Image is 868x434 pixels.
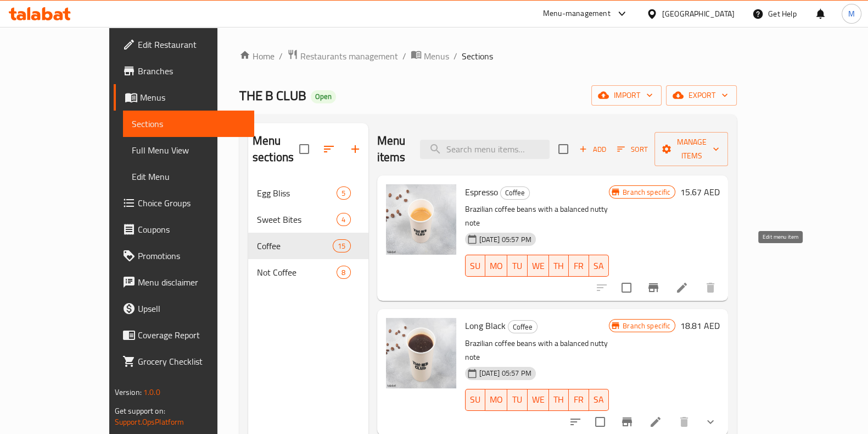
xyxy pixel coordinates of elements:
span: 4 [337,215,350,225]
h2: Menu items [377,133,407,166]
nav: Menu sections [248,175,368,290]
button: TH [549,255,569,277]
span: export [675,89,728,102]
span: 5 [337,188,350,199]
span: SU [470,258,481,274]
a: Coverage Report [114,322,254,348]
span: TH [553,258,565,274]
span: Sections [462,50,493,63]
button: Add [575,141,610,158]
span: Menus [424,50,449,63]
span: Open [311,92,336,101]
button: SU [465,389,485,411]
button: export [666,85,737,106]
span: Coffee [501,186,529,199]
a: Menus [411,49,449,63]
button: SA [589,255,609,277]
li: / [402,50,406,63]
span: Menus [140,91,245,104]
button: Add section [342,136,368,162]
span: THE B CLUB [239,83,306,108]
div: Coffee15 [248,233,368,259]
button: import [591,85,662,106]
div: Not Coffee8 [248,259,368,285]
span: Grocery Checklist [138,355,245,368]
button: WE [528,389,549,411]
a: Upsell [114,295,254,322]
div: Egg Bliss [257,186,337,200]
span: Edit Menu [132,170,245,183]
span: Sort sections [316,136,342,162]
span: Sort items [610,141,654,158]
nav: breadcrumb [239,49,737,63]
span: Upsell [138,302,245,315]
div: items [337,186,350,200]
span: Coffee [508,321,537,333]
span: Sort [617,143,647,156]
span: WE [532,392,545,408]
h6: 15.67 AED [680,184,719,200]
a: Coupons [114,216,254,243]
a: Branches [114,58,254,84]
span: Coffee [257,239,333,252]
div: Sweet Bites [257,213,337,226]
div: Sweet Bites4 [248,206,368,233]
span: Branch specific [618,321,675,331]
span: 1.0.0 [143,385,160,399]
svg: Show Choices [704,415,717,428]
span: TH [553,392,565,408]
div: Coffee [508,320,537,333]
span: FR [573,258,585,274]
p: Brazilian coffee beans with a balanced nutty note [465,202,609,230]
span: Add [578,143,607,156]
span: Espresso [465,184,498,200]
span: Full Menu View [132,144,245,157]
a: Grocery Checklist [114,348,254,375]
button: delete [697,274,724,301]
span: SU [470,392,481,408]
div: Menu-management [543,7,611,20]
img: Long Black [386,318,456,388]
div: items [337,213,350,226]
div: items [333,239,350,252]
span: Select all sections [293,138,316,161]
span: Edit Restaurant [138,38,245,51]
div: [GEOGRAPHIC_DATA] [662,8,735,20]
span: Restaurants management [300,50,398,63]
span: SA [593,392,605,408]
a: Restaurants management [287,49,398,63]
span: 15 [333,241,350,251]
span: 8 [337,267,350,278]
span: MO [490,392,503,408]
span: Branches [138,64,245,78]
button: MO [485,389,507,411]
div: items [337,266,350,279]
span: Promotions [138,249,245,262]
span: Long Black [465,317,506,334]
span: Version: [115,385,142,399]
a: Menu disclaimer [114,269,254,295]
span: Add item [575,141,610,158]
span: [DATE] 05:57 PM [475,234,536,245]
div: Open [311,90,336,103]
a: Menus [114,84,254,111]
h2: Menu sections [253,133,299,166]
div: Not Coffee [257,266,337,279]
span: import [600,89,653,102]
span: M [848,8,855,20]
a: Promotions [114,243,254,269]
span: WE [532,258,545,274]
a: Edit Menu [123,163,254,190]
span: [DATE] 05:57 PM [475,368,536,378]
span: Select to update [589,410,612,433]
button: Sort [614,141,650,158]
span: Choice Groups [138,196,245,210]
span: Coverage Report [138,328,245,342]
span: TU [512,392,523,408]
span: Sections [132,117,245,130]
img: Espresso [386,184,456,255]
button: SU [465,255,485,277]
span: Branch specific [618,187,675,197]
